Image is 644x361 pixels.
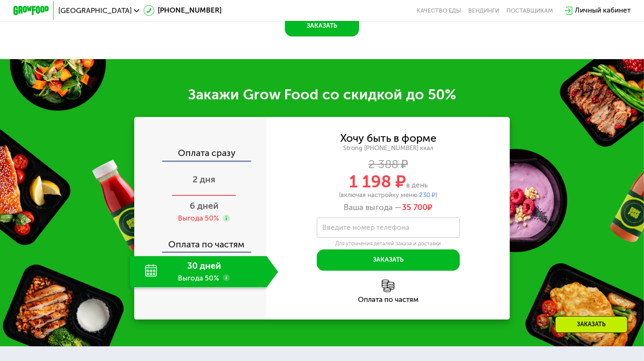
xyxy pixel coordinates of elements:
div: Заказать [555,316,628,333]
a: Качество еды [417,7,461,14]
div: Strong [PHONE_NUMBER] ккал [266,144,510,152]
span: 230 ₽ [419,191,435,199]
div: Оплата по частям [266,296,510,303]
div: Оплата по частям [135,231,266,252]
span: 35 700 [402,203,428,212]
span: 6 дней [190,200,219,211]
div: поставщикам [506,7,553,14]
button: Заказать [317,249,460,271]
div: Оплата сразу [135,149,266,161]
div: Хочу быть в форме [340,133,436,143]
div: (включая настройку меню: ) [266,192,510,198]
a: Вендинги [468,7,499,14]
div: 2 388 ₽ [266,159,510,169]
span: в день [406,181,428,189]
span: [GEOGRAPHIC_DATA] [58,7,132,14]
a: [PHONE_NUMBER] [143,5,222,16]
div: Выгода 50% [178,213,219,223]
span: 1 198 ₽ [349,171,406,192]
span: 2 дня [193,174,215,185]
label: Введите номер телефона [323,225,410,230]
div: Для уточнения деталей заказа и доставки [317,240,460,247]
span: ₽ [402,203,433,212]
div: Личный кабинет [575,5,631,16]
div: Ваша выгода — [266,203,510,212]
button: Заказать [285,15,359,36]
img: l6xcnZfty9opOoJh.png [382,280,394,292]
